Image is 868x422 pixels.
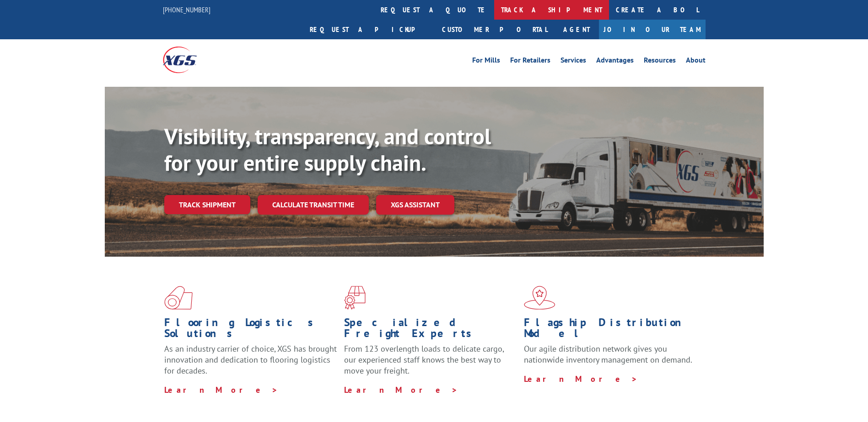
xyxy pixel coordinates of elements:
a: Resources [644,57,676,67]
a: Advantages [596,57,634,67]
a: About [686,57,706,67]
img: xgs-icon-total-supply-chain-intelligence-red [164,286,193,310]
a: For Retailers [510,57,550,67]
p: From 123 overlength loads to delicate cargo, our experienced staff knows the best way to move you... [344,343,517,384]
a: Learn More > [164,385,278,395]
a: Request a pickup [303,20,435,39]
span: As an industry carrier of choice, XGS has brought innovation and dedication to flooring logistics... [164,343,337,376]
a: Learn More > [524,374,638,384]
h1: Flagship Distribution Model [524,317,697,343]
a: Services [561,57,586,67]
a: Calculate transit time [258,195,369,215]
img: xgs-icon-flagship-distribution-model-red [524,286,555,310]
a: Learn More > [344,385,458,395]
h1: Flooring Logistics Solutions [164,317,337,343]
a: [PHONE_NUMBER] [163,5,210,14]
b: Visibility, transparency, and control for your entire supply chain. [164,122,491,177]
a: For Mills [472,57,500,67]
a: Agent [554,20,599,39]
a: Track shipment [164,195,250,214]
a: Join Our Team [599,20,706,39]
img: xgs-icon-focused-on-flooring-red [344,286,366,310]
a: XGS ASSISTANT [376,195,454,215]
a: Customer Portal [435,20,554,39]
span: Our agile distribution network gives you nationwide inventory management on demand. [524,343,692,365]
h1: Specialized Freight Experts [344,317,517,343]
